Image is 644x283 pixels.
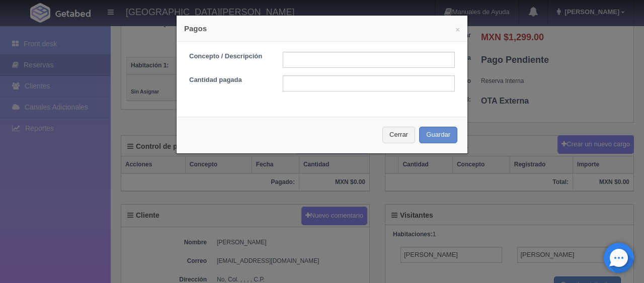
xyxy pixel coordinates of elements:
[382,127,415,143] button: Cerrar
[419,127,457,143] button: Guardar
[182,52,275,61] label: Concepto / Descripción
[184,23,460,34] h4: Pagos
[455,26,460,33] button: ×
[182,75,275,85] label: Cantidad pagada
